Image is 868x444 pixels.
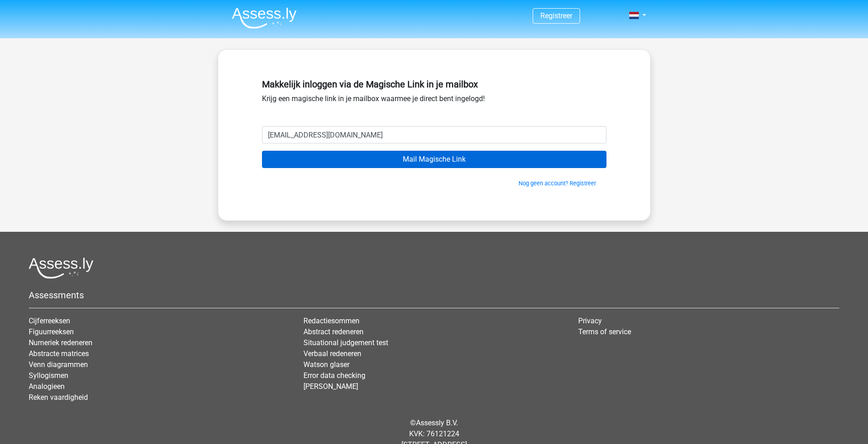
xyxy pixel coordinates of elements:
a: Terms of service [578,327,631,336]
a: Privacy [578,316,602,325]
a: Watson glaser [303,360,349,369]
a: Figuurreeksen [29,327,74,336]
a: Analogieen [29,382,65,391]
a: Venn diagrammen [29,360,88,369]
a: Syllogismen [29,371,68,380]
div: Krijg een magische link in je mailbox waarmee je direct bent ingelogd! [262,75,606,126]
a: Numeriek redeneren [29,338,92,347]
a: Abstract redeneren [303,327,364,336]
h5: Assessments [29,290,839,301]
a: Verbaal redeneren [303,349,361,358]
img: Assessly logo [29,257,93,279]
a: Cijferreeksen [29,316,70,325]
a: Registreer [540,11,572,20]
input: Email [262,126,606,143]
a: Nog geen account? Registreer [519,180,596,187]
input: Mail Magische Link [262,151,606,168]
img: Assessly [232,7,297,29]
a: Error data checking [303,371,365,380]
a: Reken vaardigheid [29,393,88,402]
a: Assessly B.V. [416,418,458,427]
h5: Makkelijk inloggen via de Magische Link in je mailbox [262,79,606,90]
a: Redactiesommen [303,316,360,325]
a: Situational judgement test [303,338,388,347]
a: Abstracte matrices [29,349,89,358]
a: [PERSON_NAME] [303,382,358,391]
